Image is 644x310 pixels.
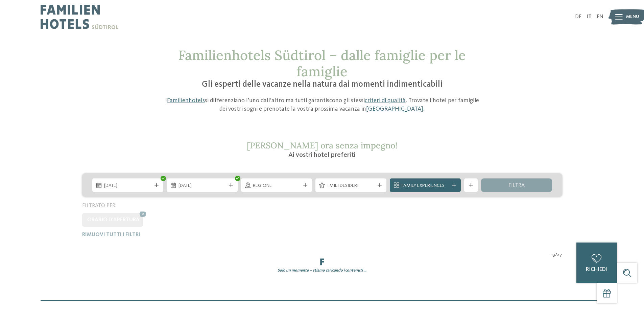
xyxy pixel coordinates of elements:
span: Familienhotels Südtirol – dalle famiglie per le famiglie [178,47,466,80]
span: [DATE] [104,182,151,189]
a: EN [597,14,603,20]
a: DE [575,14,581,20]
a: IT [587,14,592,20]
span: I miei desideri [327,182,375,189]
span: / [555,252,557,258]
p: I si differenziano l’uno dall’altro ma tutti garantiscono gli stessi . Trovate l’hotel per famigl... [162,96,483,113]
a: criteri di qualità [365,97,406,104]
a: richiedi [576,243,617,283]
span: Regione [253,182,300,189]
span: [PERSON_NAME] ora senza impegno! [247,140,398,151]
a: [GEOGRAPHIC_DATA] [366,106,423,112]
span: [DATE] [178,182,226,189]
div: Solo un momento – stiamo caricando i contenuti … [77,268,567,274]
span: Menu [626,13,639,20]
span: 27 [557,252,562,258]
span: richiedi [586,267,607,272]
span: Gli esperti delle vacanze nella natura dai momenti indimenticabili [202,80,443,89]
span: Family Experiences [402,182,449,189]
span: 13 [551,252,555,258]
span: Ai vostri hotel preferiti [288,152,356,159]
a: Familienhotels [167,97,205,104]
